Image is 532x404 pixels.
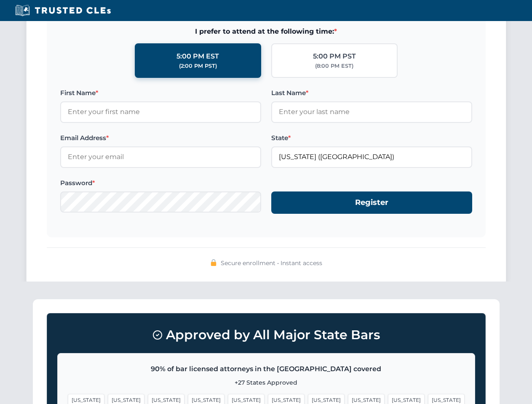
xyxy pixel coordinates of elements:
[315,62,353,70] div: (8:00 PM EST)
[60,101,261,122] input: Enter your first name
[221,258,322,268] span: Secure enrollment • Instant access
[68,378,465,387] p: +27 States Approved
[313,51,356,62] div: 5:00 PM PST
[60,146,261,167] input: Enter your email
[210,259,217,266] img: 🔒
[60,26,472,37] span: I prefer to attend at the following time:
[271,101,472,122] input: Enter your last name
[13,4,113,17] img: Trusted CLEs
[60,88,261,98] label: First Name
[271,191,472,214] button: Register
[60,178,261,188] label: Password
[176,51,219,62] div: 5:00 PM EST
[271,146,472,167] input: Florida (FL)
[60,133,261,143] label: Email Address
[57,324,475,346] h3: Approved by All Major State Bars
[271,133,472,143] label: State
[68,364,465,375] p: 90% of bar licensed attorneys in the [GEOGRAPHIC_DATA] covered
[179,62,217,70] div: (2:00 PM PST)
[271,88,472,98] label: Last Name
